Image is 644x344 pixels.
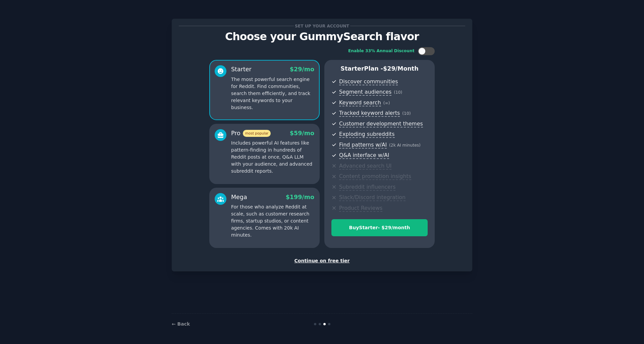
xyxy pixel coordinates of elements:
span: Exploding subreddits [339,131,394,138]
span: $ 59 /mo [290,130,314,137]
span: Advanced search UI [339,163,391,170]
p: Choose your GummySearch flavor [179,31,465,42]
span: Subreddit influencers [339,184,395,191]
p: Starter Plan - [331,65,428,73]
div: Pro [231,129,271,138]
div: Continue on free tier [179,257,465,264]
span: Q&A interface w/AI [339,152,389,159]
span: Discover communities [339,78,398,85]
span: Product Reviews [339,205,382,212]
span: Slack/Discord integration [339,194,406,201]
div: Enable 33% Annual Discount [348,48,415,54]
span: Tracked keyword alerts [339,110,400,117]
span: Set up your account [294,22,351,29]
span: $ 29 /mo [290,66,314,73]
button: BuyStarter- $29/month [331,219,428,236]
p: Includes powerful AI features like pattern-finding in hundreds of Reddit posts at once, Q&A LLM w... [231,140,314,175]
p: For those who analyze Reddit at scale, such as customer research firms, startup studios, or conte... [231,203,314,239]
a: ← Back [172,321,190,327]
span: $ 29 /month [383,65,419,72]
span: ( ∞ ) [383,101,390,105]
p: The most powerful search engine for Reddit. Find communities, search them efficiently, and track ... [231,76,314,111]
div: Buy Starter - $ 29 /month [332,224,427,231]
span: Content promotion insights [339,173,411,180]
div: Mega [231,193,247,201]
span: Customer development themes [339,120,423,127]
span: most popular [243,130,271,137]
span: ( 2k AI minutes ) [389,143,421,148]
div: Starter [231,65,252,74]
span: $ 199 /mo [286,194,314,200]
span: Keyword search [339,99,381,106]
span: Find patterns w/AI [339,142,387,149]
span: Segment audiences [339,89,391,96]
span: ( 10 ) [394,90,402,95]
span: ( 10 ) [402,111,411,116]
